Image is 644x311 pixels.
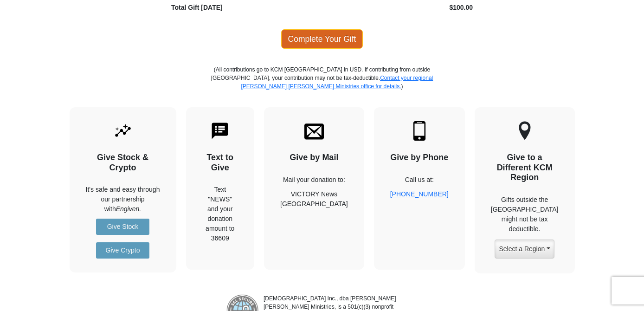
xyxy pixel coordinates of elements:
img: mobile.svg [410,121,429,141]
img: give-by-stock.svg [113,121,133,141]
div: Total Gift [DATE] [167,3,322,13]
p: Mail your donation to: [280,175,348,185]
img: text-to-give.svg [210,121,230,141]
h4: Text to Give [202,153,238,173]
p: Gifts outside the [GEOGRAPHIC_DATA] might not be tax deductible. [491,195,559,234]
img: envelope.svg [304,121,324,141]
a: Give Crypto [96,242,149,259]
span: Complete Your Gift [281,29,363,49]
p: (All contributions go to KCM [GEOGRAPHIC_DATA] in USD. If contributing from outside [GEOGRAPHIC_D... [211,65,433,107]
div: Text "NEWS" and your donation amount to 36609 [202,185,238,243]
h4: Give to a Different KCM Region [491,153,559,183]
a: Contact your regional [PERSON_NAME] [PERSON_NAME] Ministries office for details. [241,75,433,90]
h4: Give by Phone [390,153,449,163]
div: $100.00 [322,3,478,13]
p: Call us at: [390,175,449,185]
p: It's safe and easy through our partnership with [86,185,160,214]
button: Select a Region [495,240,554,259]
img: other-region [518,121,531,141]
p: VICTORY News [GEOGRAPHIC_DATA] [280,189,348,209]
i: Engiven. [116,205,141,213]
a: Give Stock [96,219,149,235]
h4: Give by Mail [280,153,348,163]
h4: Give Stock & Crypto [86,153,160,173]
a: [PHONE_NUMBER] [390,190,449,198]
